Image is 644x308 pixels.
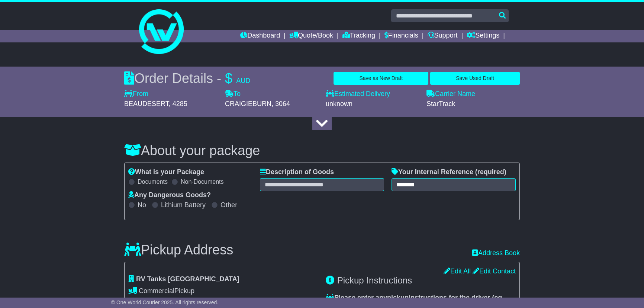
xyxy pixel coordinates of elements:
button: Save Used Draft [430,72,520,85]
label: Other [220,201,237,209]
label: Description of Goods [260,168,334,176]
span: , 3064 [271,100,290,108]
span: Pickup Instructions [337,275,412,285]
a: Settings [467,30,499,42]
div: Order Details - [124,70,250,86]
span: , 4285 [169,100,187,108]
a: Quote/Book [289,30,333,42]
label: Documents [138,178,168,185]
label: To [225,90,241,98]
span: pickup [387,294,409,301]
a: Dashboard [240,30,280,42]
button: Save as New Draft [334,72,428,85]
div: StarTrack [426,100,520,108]
label: From [124,90,148,98]
span: BEAUDESERT [124,100,169,108]
span: Commercial [139,287,174,295]
label: Any Dangerous Goods? [128,191,211,199]
a: Edit All [444,267,471,275]
label: Carrier Name [426,90,475,98]
span: $ [225,71,232,86]
a: Address Book [472,249,520,257]
a: Financials [384,30,418,42]
a: Tracking [342,30,375,42]
label: Non-Documents [181,178,224,185]
a: Support [428,30,458,42]
span: © One World Courier 2025. All rights reserved. [111,299,219,305]
span: AUD [236,77,250,84]
label: Your Internal Reference (required) [392,168,506,176]
span: CRAIGIEBURN [225,100,271,108]
label: Lithium Battery [161,201,206,209]
div: Pickup [128,287,318,295]
label: No [138,201,146,209]
h3: About your package [124,143,520,158]
h3: Pickup Address [124,243,233,257]
span: RV Tanks [GEOGRAPHIC_DATA] [136,275,239,283]
label: Estimated Delivery [326,90,419,98]
div: unknown [326,100,419,108]
a: Edit Contact [473,267,516,275]
label: What is your Package [128,168,204,176]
